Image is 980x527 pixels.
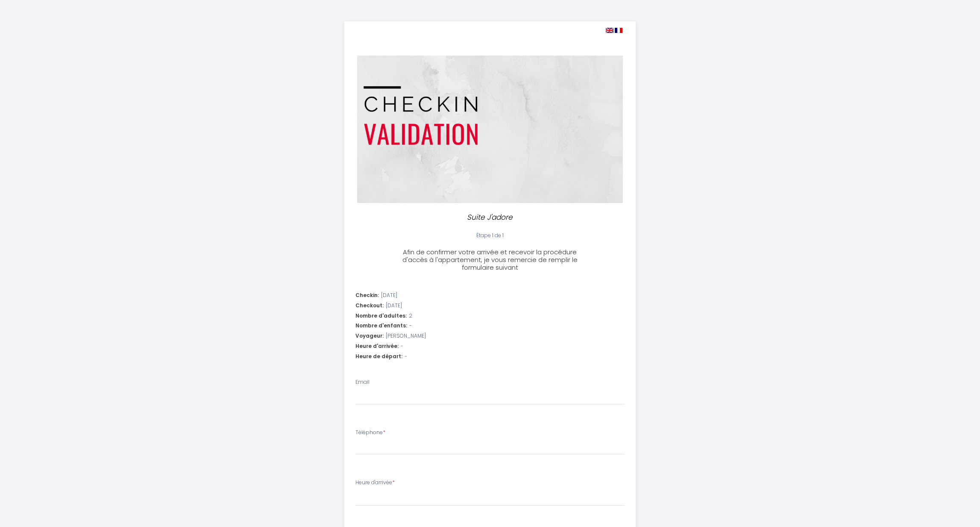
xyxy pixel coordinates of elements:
[355,302,384,310] span: Checkout:
[355,312,407,320] span: Nombre d'adultes:
[381,291,397,300] span: [DATE]
[355,291,379,300] span: Checkin:
[409,312,412,320] span: 2
[386,332,426,340] span: [PERSON_NAME]
[615,28,622,33] img: fr.png
[355,322,407,330] span: Nombre d'enfants:
[355,353,402,361] span: Heure de départ:
[402,247,578,272] span: Afin de confirmer votre arrivée et recevoir la procédure d'accès à l'appartement, je vous remerci...
[386,302,402,310] span: [DATE]
[476,232,504,239] span: Étape 1 de 1
[355,429,385,437] label: Téléphone
[355,342,399,350] span: Heure d'arrivée:
[355,479,395,487] label: Heure d'arrivée
[399,212,581,223] p: Suite J'adore
[606,28,613,33] img: en.png
[355,332,384,340] span: Voyageur:
[409,322,412,330] span: -
[401,342,403,350] span: -
[405,353,407,361] span: -
[355,378,370,386] label: Email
